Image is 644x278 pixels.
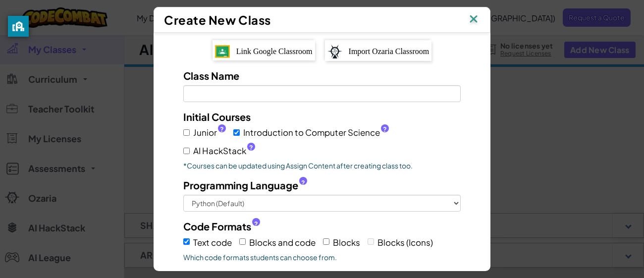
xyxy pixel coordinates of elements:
input: Blocks and code [239,238,246,245]
p: *Courses can be updated using Assign Content after creating class too. [183,161,461,170]
span: Blocks [333,237,360,248]
span: Create New Class [164,12,271,27]
span: Link Google Classroom [236,47,313,56]
span: ? [249,144,253,152]
span: Programming Language [183,178,298,192]
label: Initial Courses [183,110,251,124]
span: Import Ozaria Classroom [349,47,429,56]
img: IconGoogleClassroom.svg [215,45,230,58]
span: ? [254,220,258,228]
img: IconClose.svg [467,12,480,27]
span: Junior [193,125,226,140]
img: ozaria-logo.png [327,45,342,58]
span: Text code [193,237,232,248]
span: Blocks and code [249,237,316,248]
span: Blocks (Icons) [377,237,433,248]
span: Class Name [183,69,239,82]
input: Text code [183,238,190,245]
input: Blocks [323,238,329,245]
input: Junior? [183,129,190,136]
button: privacy banner [8,16,29,37]
span: Code Formats [183,219,251,233]
input: Blocks (Icons) [368,238,374,245]
span: ? [301,179,305,187]
span: ? [220,125,224,133]
span: Introduction to Computer Science [243,125,389,140]
input: Introduction to Computer Science? [233,129,240,136]
span: Which code formats students can choose from. [183,252,461,262]
span: ? [383,125,387,133]
input: AI HackStack? [183,148,190,154]
span: AI HackStack [193,144,255,158]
